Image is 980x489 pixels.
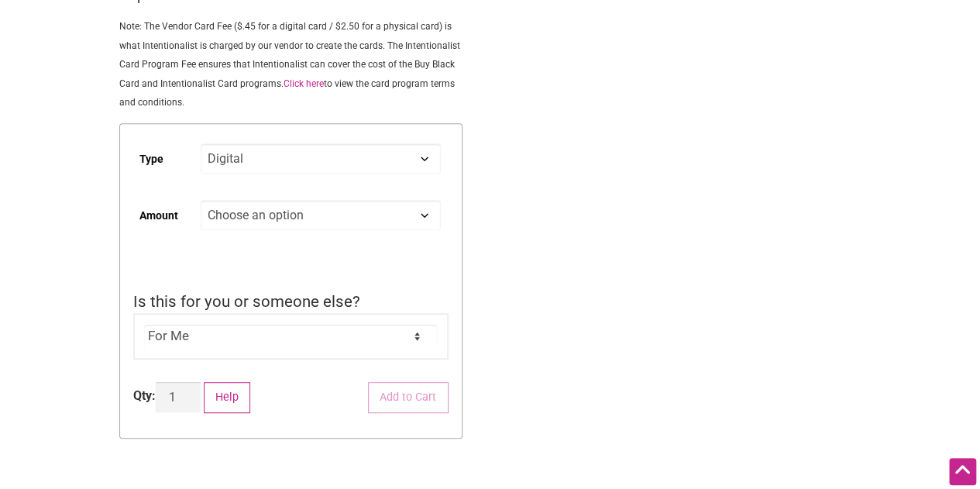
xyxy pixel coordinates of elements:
input: Product quantity [156,382,201,412]
span: Note: The Vendor Card Fee ($.45 for a digital card / $2.50 for a physical card) is what Intention... [119,21,460,108]
div: Qty: [133,387,156,405]
label: Type [139,142,163,177]
a: Click here [284,78,324,89]
select: Is this for you or someone else? [144,325,437,348]
span: Is this for you or someone else? [133,292,360,311]
div: Scroll Back to Top [949,458,976,485]
button: Help [204,382,251,414]
label: Amount [139,198,178,233]
button: Add to Cart [368,382,449,414]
